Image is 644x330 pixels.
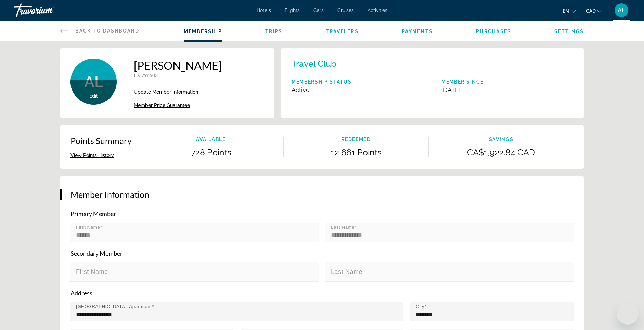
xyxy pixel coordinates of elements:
h3: Member Information [70,189,574,200]
p: : 796503 [134,72,222,78]
p: Secondary Member [70,250,574,257]
button: Change language [563,6,576,16]
p: Address [70,289,574,297]
a: Back to Dashboard [60,21,139,41]
p: 728 Points [139,147,283,157]
p: Active [292,86,352,93]
span: Back to Dashboard [75,28,139,34]
span: Edit [89,93,98,99]
mat-label: Last Name [331,225,355,230]
a: Travorium [14,1,82,19]
span: ID [134,72,139,78]
p: Points Summary [70,136,132,146]
a: Travelers [326,29,359,34]
button: User Menu [613,3,630,17]
p: Travel Club [292,59,336,69]
p: Member Since [441,79,484,85]
mat-label: [GEOGRAPHIC_DATA], Apartment [76,304,152,309]
a: Payments [402,29,433,34]
a: Cars [313,8,324,13]
a: Activities [368,8,387,13]
a: Purchases [476,29,511,34]
span: AL [618,7,626,14]
button: Change currency [586,6,602,16]
p: Redeemed [284,137,428,142]
mat-label: First Name [76,225,100,230]
mat-label: First Name [76,268,108,275]
a: Update Member Information [134,89,222,95]
p: Savings [429,137,574,142]
p: CA$1,922.84 CAD [429,147,574,157]
p: 12,661 Points [284,147,428,157]
a: Settings [554,29,584,34]
p: Membership Status [292,79,352,85]
span: AL [84,73,103,91]
p: Available [139,137,283,142]
span: Update Member Information [134,89,198,95]
mat-label: Last Name [331,268,362,275]
p: Primary Member [70,210,574,217]
iframe: Button to launch messaging window [617,303,639,325]
h1: [PERSON_NAME] [134,59,222,72]
button: View Points History [70,152,114,158]
span: CAD [586,8,596,14]
a: Membership [184,29,222,34]
span: en [563,8,569,14]
a: Hotels [257,8,271,13]
button: Edit [89,93,98,99]
a: Trips [265,29,283,34]
mat-label: City [416,304,424,309]
a: Flights [285,8,300,13]
p: [DATE] [441,86,484,93]
a: Cruises [337,8,354,13]
span: Member Price Guarantee [134,103,190,108]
